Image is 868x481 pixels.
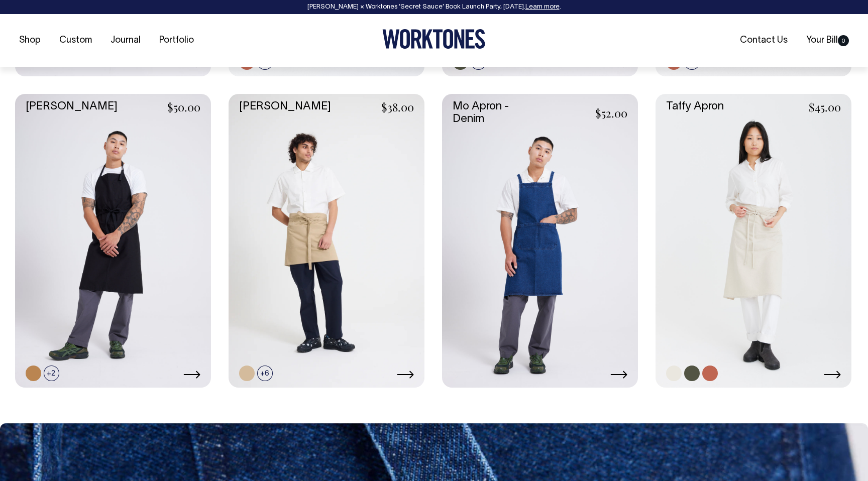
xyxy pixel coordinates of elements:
[802,32,853,49] a: Your Bill0
[525,4,560,10] a: Learn more
[15,32,45,49] a: Shop
[155,32,198,49] a: Portfolio
[55,32,96,49] a: Custom
[838,35,849,46] span: 0
[106,32,145,49] a: Journal
[10,4,858,11] div: [PERSON_NAME] × Worktones ‘Secret Sauce’ Book Launch Party, [DATE]. .
[736,32,792,49] a: Contact Us
[257,366,273,381] span: +6
[44,366,59,381] span: +2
